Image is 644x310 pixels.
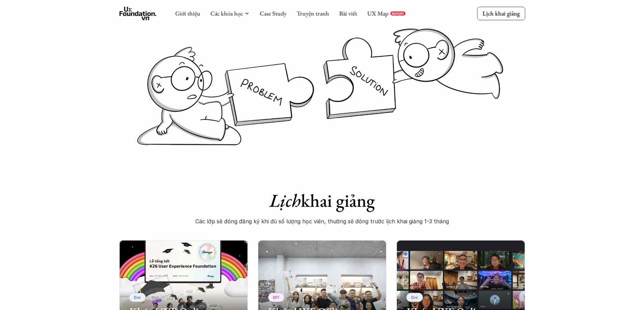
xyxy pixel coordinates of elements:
[477,7,525,20] a: Lịch khai giảng
[175,9,200,17] a: Giới thiệu
[260,9,286,17] a: Case Study
[296,9,329,17] a: Truyện tranh
[482,9,520,17] p: Lịch khai giảng
[269,189,301,212] em: Lịch
[273,295,280,300] p: Off
[411,295,418,300] p: Onl
[187,216,457,226] p: Các lớp sẽ đóng đăng ký khi đủ số lượng học viên, thường sẽ đóng trước lịch khai giảng 1-3 tháng
[390,11,405,16] a: REPORT
[187,190,457,212] h1: khai giảng
[134,295,141,300] p: Onl
[367,9,388,17] a: UX Map
[391,11,404,16] p: REPORT
[339,9,357,17] a: Bài viết
[210,9,243,17] a: Các khóa học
